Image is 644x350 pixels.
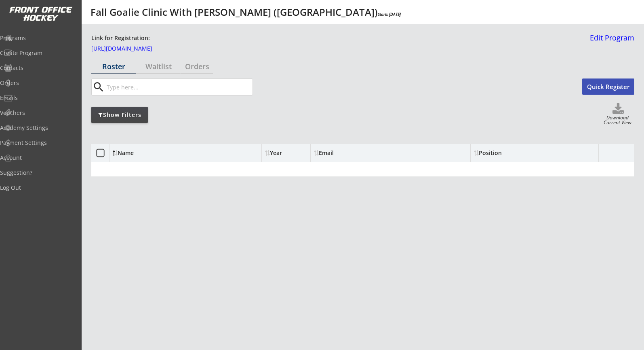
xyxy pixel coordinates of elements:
[91,34,151,42] div: Link for Registration:
[91,111,148,119] div: Show Filters
[314,150,387,156] div: Email
[265,150,307,156] div: Year
[90,7,401,17] div: Fall Goalie Clinic With [PERSON_NAME] ([GEOGRAPHIC_DATA])
[105,79,253,95] input: Type here...
[136,63,181,70] div: Waitlist
[602,103,634,115] button: Click to download full roster. Your browser settings may try to block it, check your security set...
[91,46,172,55] a: [URL][DOMAIN_NAME]
[113,150,179,156] div: Name
[181,63,213,70] div: Orders
[91,63,136,70] div: Roster
[587,34,634,48] a: Edit Program
[378,11,401,17] em: Starts [DATE]
[474,150,547,156] div: Position
[582,78,634,95] button: Quick Register
[9,6,73,21] img: FOH%20White%20Logo%20Transparent.png
[601,115,634,126] div: Download Current View
[92,81,105,93] button: search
